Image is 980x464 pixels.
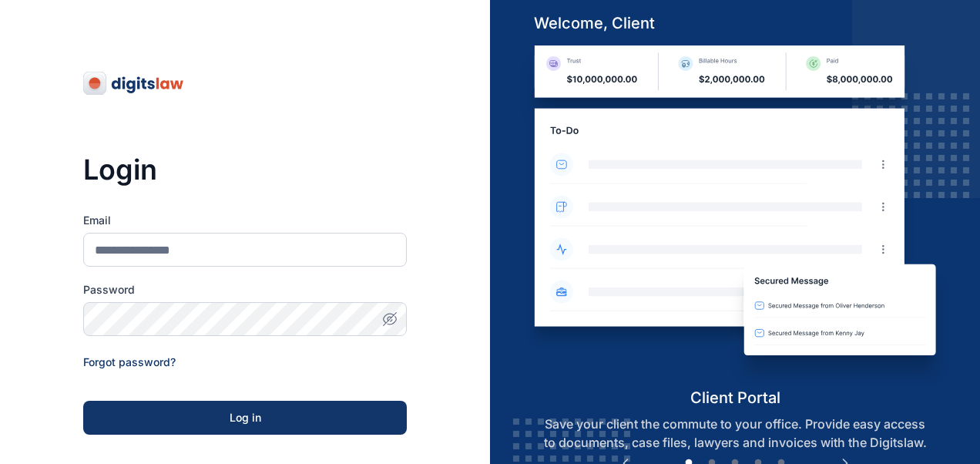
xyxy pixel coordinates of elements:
[108,410,382,425] div: Log in
[522,387,949,409] h5: client portal
[83,213,407,228] label: Email
[83,355,176,368] a: Forgot password?
[83,401,407,435] button: Log in
[83,71,185,96] img: digitslaw-logo
[522,45,949,387] img: client-portal
[83,154,407,185] h3: Login
[83,282,407,298] label: Password
[522,12,949,34] h5: welcome, client
[522,415,949,452] p: Save your client the commute to your office. Provide easy access to documents, case files, lawyer...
